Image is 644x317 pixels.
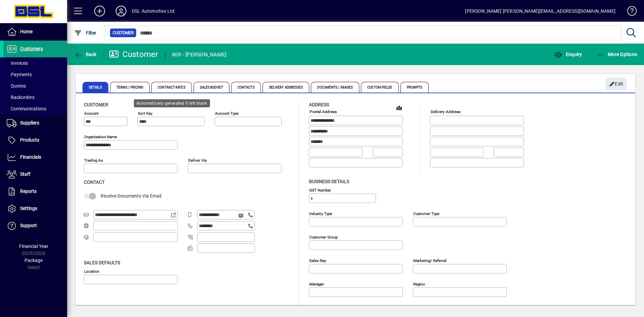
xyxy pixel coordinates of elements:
[67,48,104,60] app-page-header-button: Back
[231,82,261,93] span: Contacts
[309,179,349,184] span: Business details
[110,82,150,93] span: Terms / Pricing
[138,111,152,116] mat-label: Sort key
[596,52,637,57] span: More Options
[72,48,98,60] button: Back
[84,158,103,163] mat-label: Trading as
[7,95,35,100] span: Backorders
[20,46,43,51] span: Customers
[554,52,582,57] span: Enquiry
[134,99,210,107] div: Automatically generated if left blank
[84,111,99,116] mat-label: Account
[413,211,439,216] mat-label: Customer type
[465,6,615,16] div: [PERSON_NAME] [PERSON_NAME][EMAIL_ADDRESS][DOMAIN_NAME]
[400,82,429,93] span: Prompts
[83,82,108,93] span: Details
[20,206,37,211] span: Settings
[3,57,67,69] a: Invoices
[233,208,250,224] button: Send SMS
[172,49,227,60] div: 809 - [PERSON_NAME]
[3,103,67,114] a: Communications
[132,6,174,16] div: DSL Automotive Ltd
[20,189,37,194] span: Reports
[3,166,67,183] a: Staff
[7,72,32,77] span: Payments
[605,78,627,90] button: Edit
[19,244,48,249] span: Financial Year
[20,120,39,125] span: Suppliers
[309,281,324,286] mat-label: Manager
[89,5,110,17] button: Add
[7,60,28,66] span: Invoices
[188,158,207,163] mat-label: Deliver via
[20,171,31,177] span: Staff
[84,102,108,107] span: Customer
[113,30,133,36] span: Customer
[72,27,98,39] button: Filter
[552,48,584,60] button: Enquiry
[20,223,37,228] span: Support
[101,193,161,199] span: Receive Documents Via Email
[622,1,636,23] a: Knowledge Base
[3,80,67,92] a: Quotes
[3,132,67,149] a: Products
[3,115,67,131] a: Suppliers
[84,269,99,273] mat-label: Location
[309,102,329,107] span: Address
[311,82,359,93] span: Documents / Images
[194,82,229,93] span: Sales Budget
[151,82,192,93] span: Contract Rates
[7,83,26,89] span: Quotes
[3,183,67,200] a: Reports
[84,179,105,185] span: Contact
[3,217,67,234] a: Support
[215,111,238,116] mat-label: Account Type
[413,258,446,263] mat-label: Marketing/ Referral
[361,82,398,93] span: Custom Fields
[20,154,41,160] span: Financials
[84,260,120,265] span: Sales defaults
[74,30,97,36] span: Filter
[609,78,624,90] span: Edit
[309,258,326,263] mat-label: Sales rep
[109,49,158,60] div: Customer
[309,234,338,239] mat-label: Customer group
[110,5,132,17] button: Profile
[595,48,639,60] button: More Options
[20,137,39,143] span: Products
[74,52,97,57] span: Back
[309,188,331,192] mat-label: GST Number
[84,135,117,139] mat-label: Organisation name
[3,69,67,80] a: Payments
[3,200,67,217] a: Settings
[263,82,310,93] span: Delivery Addresses
[3,23,67,40] a: Home
[7,106,46,111] span: Communications
[3,149,67,166] a: Financials
[394,102,405,113] a: View on map
[20,29,33,34] span: Home
[413,281,425,286] mat-label: Region
[3,92,67,103] a: Backorders
[24,258,43,263] span: Package
[309,211,332,216] mat-label: Industry type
